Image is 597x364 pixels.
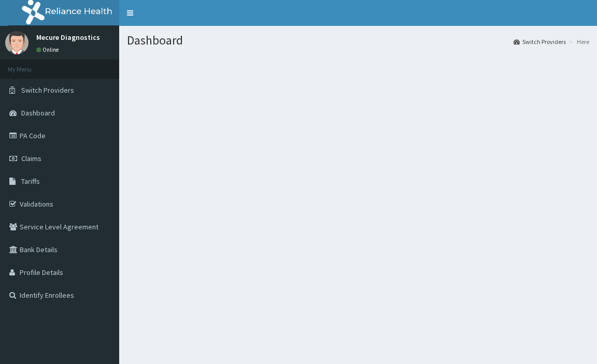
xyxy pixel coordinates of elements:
[514,37,566,46] a: Switch Providers
[21,108,55,118] span: Dashboard
[21,177,40,186] span: Tariffs
[21,154,41,163] span: Claims
[5,31,29,54] img: User Image
[36,46,61,53] a: Online
[36,34,100,41] p: Mecure Diagnostics
[567,37,589,46] li: Here
[21,85,74,95] span: Switch Providers
[127,34,589,47] h1: Dashboard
